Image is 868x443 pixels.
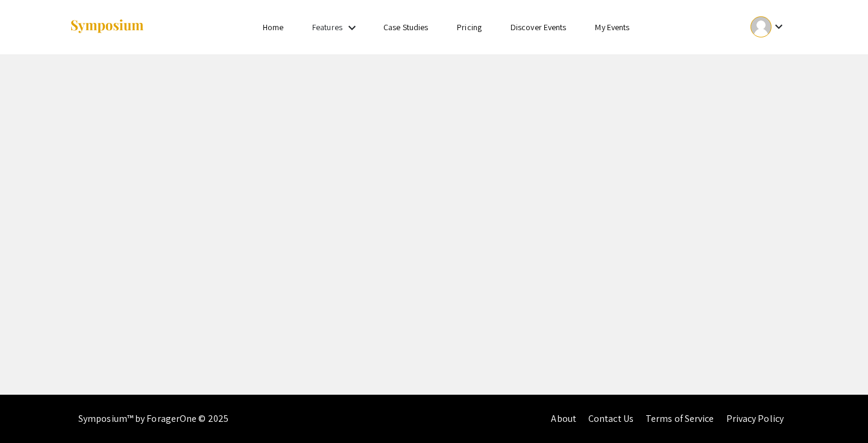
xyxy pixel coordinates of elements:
iframe: Chat [9,389,51,434]
a: Features [312,22,342,33]
a: Home [263,22,283,33]
a: Case Studies [383,22,428,33]
a: Contact Us [588,412,634,425]
a: Privacy Policy [726,412,784,425]
div: Symposium™ by ForagerOne © 2025 [78,395,228,443]
a: About [551,412,576,425]
button: Expand account dropdown [738,13,799,40]
a: Pricing [457,22,482,33]
a: Terms of Service [646,412,714,425]
mat-icon: Expand account dropdown [772,19,786,34]
img: Symposium by ForagerOne [69,19,145,35]
mat-icon: Expand Features list [345,21,359,35]
a: My Events [595,22,629,33]
a: Discover Events [511,22,567,33]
